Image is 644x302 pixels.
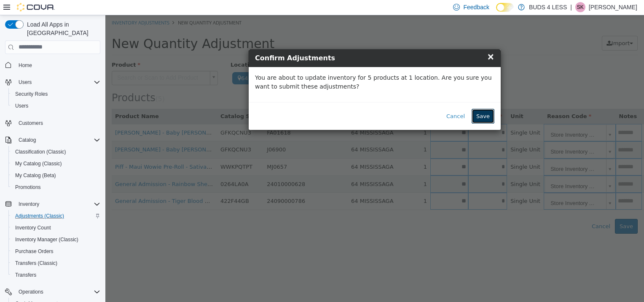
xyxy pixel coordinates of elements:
[150,38,389,48] h4: Confirm Adjustments
[12,223,100,233] span: Inventory Count
[12,258,61,268] a: Transfers (Classic)
[12,89,100,99] span: Security Roles
[366,94,389,109] button: Save
[12,182,44,192] a: Promotions
[12,211,67,221] a: Adjustments (Classic)
[15,60,35,70] a: Home
[15,118,46,128] a: Customers
[12,258,100,268] span: Transfers (Classic)
[15,199,100,209] span: Inventory
[2,117,104,129] button: Customers
[8,170,104,181] button: My Catalog (Beta)
[15,287,47,297] button: Operations
[12,89,51,99] a: Security Roles
[19,120,43,127] span: Customers
[12,182,100,192] span: Promotions
[15,135,39,145] button: Catalog
[12,246,57,256] a: Purchase Orders
[19,79,32,86] span: Users
[15,77,35,87] button: Users
[8,234,104,245] button: Inventory Manager (Classic)
[19,137,36,143] span: Catalog
[2,286,104,298] button: Operations
[12,159,100,169] span: My Catalog (Classic)
[2,134,104,146] button: Catalog
[19,201,39,208] span: Inventory
[12,246,100,256] span: Purchase Orders
[336,94,364,109] button: Cancel
[15,91,48,97] span: Security Roles
[12,211,100,221] span: Adjustments (Classic)
[15,135,100,145] span: Catalog
[8,222,104,234] button: Inventory Count
[15,272,36,278] span: Transfers
[8,210,104,222] button: Adjustments (Classic)
[15,184,41,191] span: Promotions
[8,257,104,269] button: Transfers (Classic)
[12,147,100,157] span: Classification (Classic)
[2,198,104,210] button: Inventory
[463,3,489,11] span: Feedback
[15,160,62,167] span: My Catalog (Classic)
[19,289,43,295] span: Operations
[15,224,51,231] span: Inventory Count
[529,2,567,12] p: BUDS 4 LESS
[12,270,100,280] span: Transfers
[15,236,78,243] span: Inventory Manager (Classic)
[12,147,70,157] a: Classification (Classic)
[15,172,56,179] span: My Catalog (Beta)
[8,245,104,257] button: Purchase Orders
[15,260,57,267] span: Transfers (Classic)
[570,2,572,12] p: |
[15,148,66,155] span: Classification (Classic)
[12,235,82,245] a: Inventory Manager (Classic)
[575,2,585,12] div: Stacey Knisley
[8,269,104,281] button: Transfers
[8,88,104,100] button: Security Roles
[15,118,100,128] span: Customers
[12,223,54,233] a: Inventory Count
[15,199,43,209] button: Inventory
[12,101,32,111] a: Users
[12,170,100,181] span: My Catalog (Beta)
[15,77,100,87] span: Users
[19,62,32,69] span: Home
[150,58,389,76] p: You are about to update inventory for 5 products at 1 location. Are you sure you want to submit t...
[2,76,104,88] button: Users
[8,158,104,170] button: My Catalog (Classic)
[8,100,104,112] button: Users
[496,12,496,12] span: Dark Mode
[589,2,637,12] p: [PERSON_NAME]
[12,101,100,111] span: Users
[496,3,514,12] input: Dark Mode
[17,3,55,11] img: Cova
[24,20,100,37] span: Load All Apps in [GEOGRAPHIC_DATA]
[12,170,59,181] a: My Catalog (Beta)
[2,59,104,71] button: Home
[12,159,65,169] a: My Catalog (Classic)
[8,181,104,193] button: Promotions
[8,146,104,158] button: Classification (Classic)
[12,235,100,245] span: Inventory Manager (Classic)
[15,213,64,219] span: Adjustments (Classic)
[15,287,100,297] span: Operations
[15,102,28,109] span: Users
[12,270,40,280] a: Transfers
[15,248,54,255] span: Purchase Orders
[15,60,100,70] span: Home
[381,36,389,46] span: ×
[577,2,584,12] span: SK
